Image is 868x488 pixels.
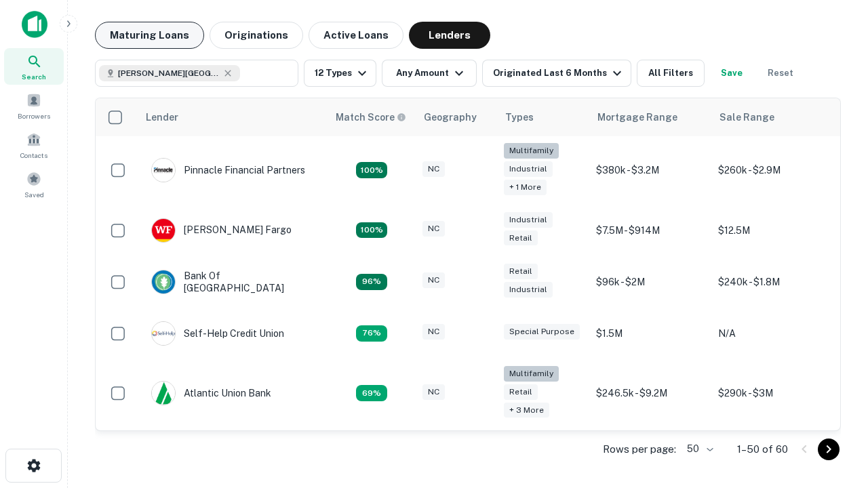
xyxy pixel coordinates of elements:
[711,359,833,428] td: $290k - $3M
[504,324,580,340] div: Special Purpose
[422,161,445,177] div: NC
[589,136,711,205] td: $380k - $3.2M
[504,282,553,298] div: Industrial
[4,166,64,203] a: Saved
[152,219,175,242] img: picture
[504,384,538,400] div: Retail
[336,110,406,125] div: Capitalize uses an advanced AI algorithm to match your search with the best lender. The match sco...
[382,60,477,87] button: Any Amount
[409,22,490,49] button: Lenders
[422,272,445,288] div: NC
[589,205,711,256] td: $7.5M - $914M
[493,65,625,81] div: Originated Last 6 Months
[422,324,445,340] div: NC
[4,127,64,163] a: Contacts
[737,441,788,457] p: 1–50 of 60
[304,60,376,87] button: 12 Types
[356,222,387,239] div: Matching Properties: 15, hasApolloMatch: undefined
[589,256,711,308] td: $96k - $2M
[711,205,833,256] td: $12.5M
[356,162,387,178] div: Matching Properties: 26, hasApolloMatch: undefined
[504,212,553,228] div: Industrial
[818,439,840,460] button: Go to next page
[424,109,477,125] div: Geography
[152,382,175,405] img: picture
[504,180,547,195] div: + 1 more
[589,98,711,136] th: Mortgage Range
[497,98,589,136] th: Types
[504,161,553,177] div: Industrial
[504,403,549,418] div: + 3 more
[152,159,175,182] img: picture
[711,98,833,136] th: Sale Range
[151,218,292,243] div: [PERSON_NAME] Fargo
[422,221,445,237] div: NC
[152,270,175,293] img: picture
[719,109,774,125] div: Sale Range
[20,150,47,161] span: Contacts
[4,87,64,124] a: Borrowers
[589,308,711,359] td: $1.5M
[603,441,676,457] p: Rows per page:
[152,322,175,345] img: picture
[336,110,403,125] h6: Match Score
[416,98,497,136] th: Geography
[151,381,271,405] div: Atlantic Union Bank
[710,60,753,87] button: Save your search to get updates of matches that match your search criteria.
[4,48,64,85] a: Search
[328,98,416,136] th: Capitalize uses an advanced AI algorithm to match your search with the best lender. The match sco...
[151,158,305,182] div: Pinnacle Financial Partners
[800,336,868,401] iframe: Chat Widget
[356,385,387,401] div: Matching Properties: 10, hasApolloMatch: undefined
[597,109,677,125] div: Mortgage Range
[504,143,559,159] div: Multifamily
[95,22,204,49] button: Maturing Loans
[422,384,445,400] div: NC
[711,308,833,359] td: N/A
[138,98,328,136] th: Lender
[24,189,44,200] span: Saved
[356,325,387,342] div: Matching Properties: 11, hasApolloMatch: undefined
[356,274,387,290] div: Matching Properties: 14, hasApolloMatch: undefined
[22,11,47,38] img: capitalize-icon.png
[151,321,284,346] div: Self-help Credit Union
[482,60,631,87] button: Originated Last 6 Months
[118,67,220,79] span: [PERSON_NAME][GEOGRAPHIC_DATA], [GEOGRAPHIC_DATA]
[637,60,705,87] button: All Filters
[22,71,46,82] span: Search
[309,22,403,49] button: Active Loans
[589,359,711,428] td: $246.5k - $9.2M
[504,366,559,382] div: Multifamily
[504,264,538,279] div: Retail
[18,110,50,121] span: Borrowers
[146,109,178,125] div: Lender
[505,109,534,125] div: Types
[151,270,314,294] div: Bank Of [GEOGRAPHIC_DATA]
[711,256,833,308] td: $240k - $1.8M
[504,230,538,246] div: Retail
[759,60,802,87] button: Reset
[711,136,833,205] td: $260k - $2.9M
[682,439,715,459] div: 50
[210,22,303,49] button: Originations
